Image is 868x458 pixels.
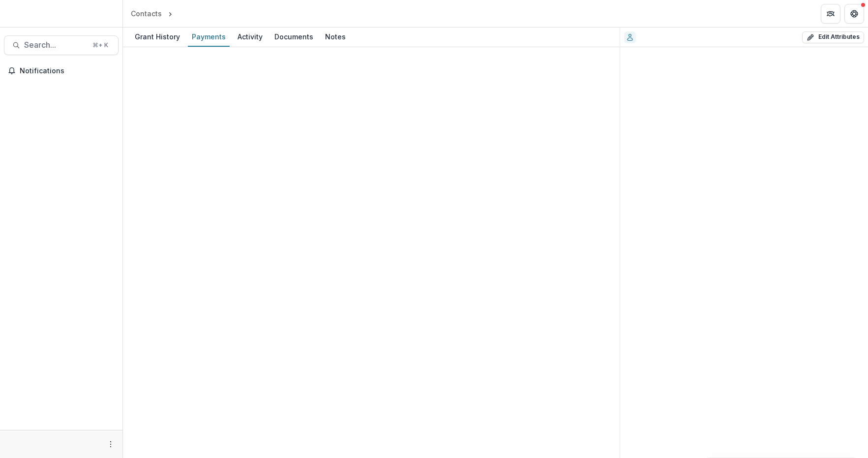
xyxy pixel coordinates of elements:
a: Activity [234,28,267,47]
div: Notes [321,30,350,44]
a: Payments [188,28,230,47]
span: Notifications [20,67,115,75]
button: Search... [4,35,119,55]
button: More [105,438,117,450]
span: Search... [24,40,87,50]
button: Notifications [4,63,119,79]
div: ⌘ + K [90,40,110,51]
button: Partners [821,4,840,24]
div: Contacts [131,8,162,19]
nav: breadcrumb [127,6,216,21]
a: Grant History [131,28,184,47]
button: Get Help [844,4,864,24]
button: Edit Attributes [802,31,864,43]
a: Contacts [127,6,166,21]
a: Documents [270,28,317,47]
div: Grant History [131,30,184,44]
a: Notes [321,28,350,47]
div: Activity [234,30,267,44]
div: Payments [188,30,230,44]
div: Documents [270,30,317,44]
